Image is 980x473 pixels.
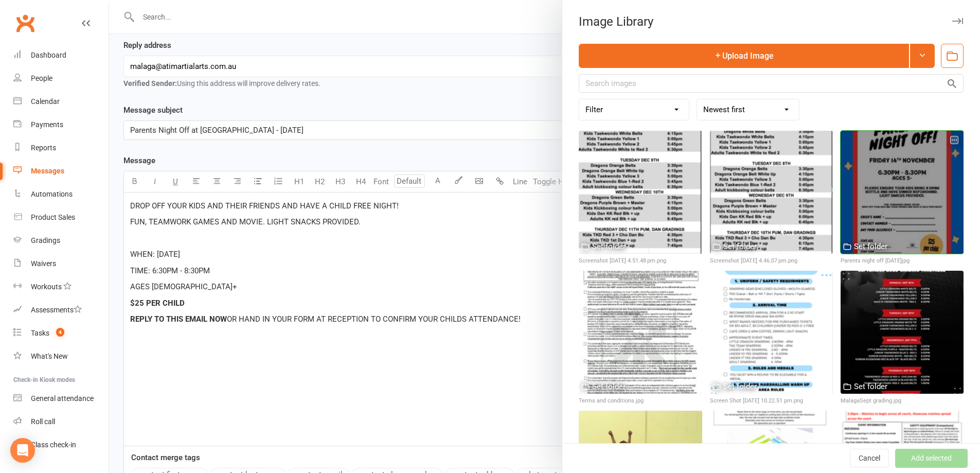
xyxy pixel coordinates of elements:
[710,396,833,406] div: Screen Shot [DATE] 10.22.51 pm.png
[579,256,702,266] div: Screenshot [DATE] 4.51.48 pm.png
[13,183,109,206] a: Automations
[13,322,109,345] a: Tasks 4
[31,74,52,82] div: People
[13,299,109,322] a: Assessments
[31,120,63,129] div: Payments
[579,74,964,93] input: Search images
[13,433,109,457] a: Class kiosk mode
[841,271,964,394] img: MalagaSept grading.jpg
[13,44,109,67] a: Dashboard
[31,259,56,268] div: Waivers
[854,240,887,253] div: Set folder
[31,394,94,402] div: General attendance
[13,136,109,160] a: Reports
[10,438,35,463] div: Open Intercom Messenger
[13,113,109,136] a: Payments
[579,44,909,68] button: Upload Image
[31,97,60,106] div: Calendar
[31,417,55,426] div: Roll call
[592,240,626,253] div: Set folder
[592,380,626,393] div: Set folder
[13,90,109,113] a: Calendar
[562,14,980,29] div: Image Library
[31,329,49,337] div: Tasks
[579,131,702,254] img: Screenshot 2025-10-06 at 4.51.48 pm.png
[854,380,887,393] div: Set folder
[13,229,109,252] a: Gradings
[13,252,109,275] a: Waivers
[31,213,75,221] div: Product Sales
[13,387,109,410] a: General attendance kiosk mode
[31,283,62,291] div: Workouts
[31,51,66,59] div: Dashboard
[13,345,109,368] a: What's New
[13,206,109,229] a: Product Sales
[13,67,109,90] a: People
[31,144,56,152] div: Reports
[841,256,964,266] div: Parents night off [DATE]jpg
[31,306,82,314] div: Assessments
[13,410,109,433] a: Roll call
[12,10,38,36] a: Clubworx
[31,352,68,360] div: What's New
[31,236,60,244] div: Gradings
[841,396,964,406] div: MalagaSept grading.jpg
[13,275,109,299] a: Workouts
[579,271,702,394] img: Terms and conditions.jpg
[723,380,757,393] div: Set folder
[31,190,73,198] div: Automations
[710,131,833,254] img: Screenshot 2025-10-06 at 4.46.07 pm.png
[850,449,889,468] button: Cancel
[13,160,109,183] a: Messages
[723,240,757,253] div: Set folder
[56,328,64,337] span: 4
[31,167,64,175] div: Messages
[31,441,76,449] div: Class check-in
[710,271,833,394] img: Screen Shot 2025-08-27 at 10.22.51 pm.png
[579,396,702,406] div: Terms and conditions.jpg
[710,256,833,266] div: Screenshot [DATE] 4.46.07 pm.png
